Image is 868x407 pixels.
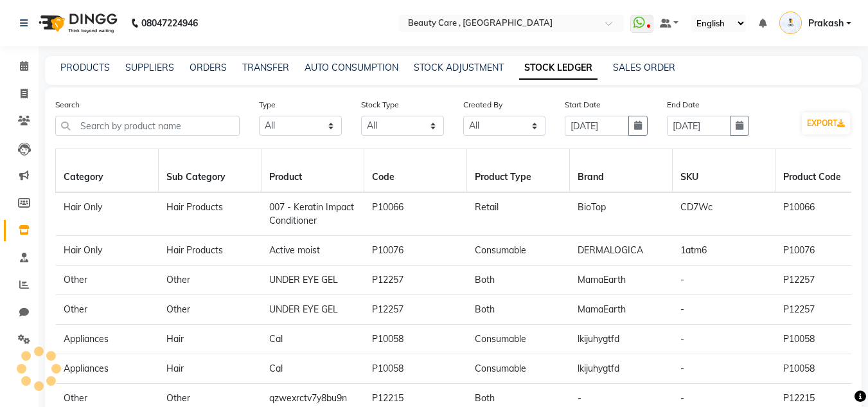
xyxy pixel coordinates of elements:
td: Hair Only [56,236,159,266]
td: BioTop [570,192,673,236]
span: UNDER EYE GEL [269,274,338,285]
td: P10058 [364,325,467,354]
td: lkijuhygtfd [570,325,673,354]
td: MamaEarth [570,266,673,295]
td: Hair Only [56,192,159,236]
label: Created By [463,99,502,111]
a: STOCK LEDGER [519,57,598,80]
td: Other [159,295,261,325]
a: ORDERS [190,62,227,73]
td: 1atm6 [673,236,775,266]
a: SALES ORDER [613,62,675,73]
a: STOCK ADJUSTMENT [414,62,504,73]
th: Category [56,149,159,193]
td: P12257 [364,295,467,325]
td: - [673,295,775,325]
th: Sub Category [159,149,261,193]
label: End Date [667,99,700,111]
img: Prakash [779,12,802,34]
label: Stock Type [361,99,399,111]
span: Cal [269,363,283,374]
td: P12257 [364,266,467,295]
td: P10076 [364,236,467,266]
td: Appliances [56,325,159,354]
td: Hair Products [159,192,261,236]
td: Retail [467,192,570,236]
span: UNDER EYE GEL [269,303,338,315]
td: Consumable [467,236,570,266]
td: - [673,266,775,295]
td: DERMALOGICA [570,236,673,266]
td: Appliances [56,354,159,384]
td: P10058 [364,354,467,384]
span: Active moist [269,244,320,256]
b: 08047224946 [141,5,198,41]
td: Hair Products [159,236,261,266]
th: Brand [570,149,673,193]
td: Consumable [467,354,570,384]
td: Both [467,295,570,325]
th: SKU [673,149,775,193]
label: Type [259,99,276,111]
a: AUTO CONSUMPTION [305,62,398,73]
input: Search by product name [55,116,240,136]
button: EXPORT [802,113,850,134]
a: SUPPLIERS [125,62,174,73]
td: Hair [159,354,261,384]
label: Start Date [565,99,601,111]
td: MamaEarth [570,295,673,325]
td: Hair [159,325,261,354]
td: Consumable [467,325,570,354]
th: Code [364,149,467,193]
td: - [673,325,775,354]
a: PRODUCTS [60,62,110,73]
span: 007 - Keratin Impact Conditioner [269,201,354,226]
td: P10066 [364,192,467,236]
td: Both [467,266,570,295]
th: Product Type [467,149,570,193]
img: logo [33,5,121,41]
td: Other [56,295,159,325]
td: - [673,354,775,384]
span: qzwexrctv7y8bu9n [269,392,347,404]
td: CD7Wc [673,192,775,236]
th: Product [261,149,364,193]
span: Prakash [808,17,844,30]
label: Search [55,99,80,111]
td: Other [56,266,159,295]
a: TRANSFER [242,62,289,73]
td: lkijuhygtfd [570,354,673,384]
td: Other [159,266,261,295]
span: Cal [269,333,283,345]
